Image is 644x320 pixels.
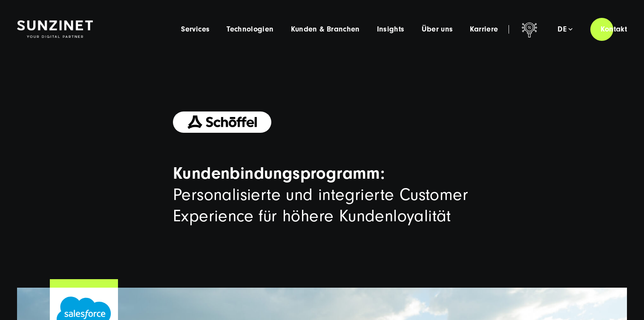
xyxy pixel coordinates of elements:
[227,25,273,34] a: Technologien
[187,115,258,129] img: Schöffel-Logo
[17,20,93,38] img: SUNZINET Full Service Digital Agentur
[377,25,405,34] a: Insights
[173,163,385,183] strong: Kundenbindungsprogramm:
[422,25,453,34] a: Über uns
[558,25,572,34] div: de
[590,17,637,41] a: Kontakt
[470,25,498,34] a: Karriere
[181,25,210,34] a: Services
[291,25,360,34] a: Kunden & Branchen
[173,163,471,227] h1: Personalisierte und integrierte Customer Experience für höhere Kundenloyalität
